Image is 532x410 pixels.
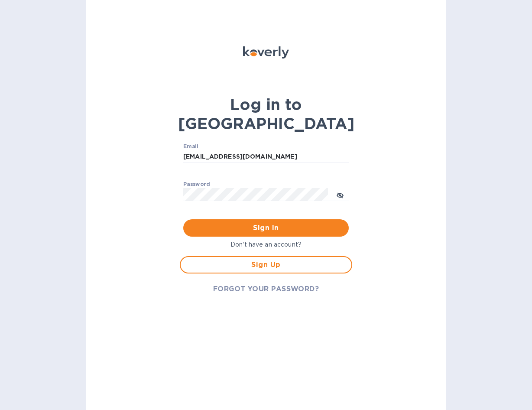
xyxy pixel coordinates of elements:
p: Don't have an account? [180,240,352,249]
label: Password [183,182,210,187]
b: Log in to [GEOGRAPHIC_DATA] [178,95,354,133]
button: Sign in [183,219,349,237]
span: Sign in [190,223,342,233]
button: toggle password visibility [331,186,349,203]
button: Sign Up [180,256,352,273]
label: Email [183,144,198,149]
span: FORGOT YOUR PASSWORD? [213,284,319,294]
span: Sign Up [188,260,344,270]
img: Koverly [243,46,289,59]
button: FORGOT YOUR PASSWORD? [206,280,326,298]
